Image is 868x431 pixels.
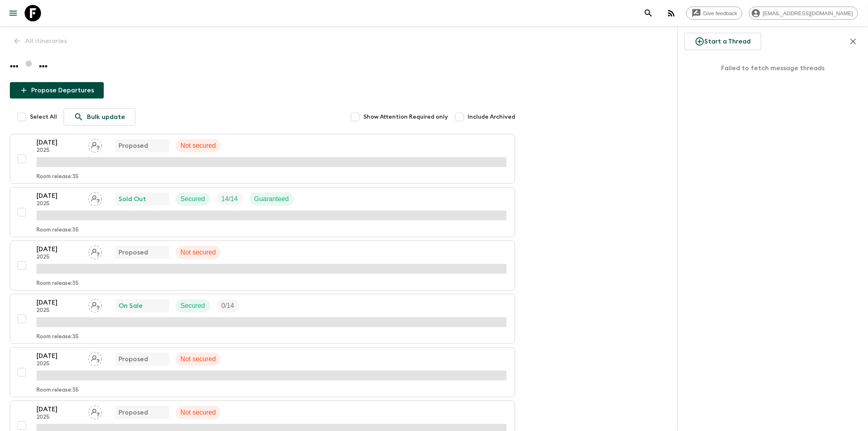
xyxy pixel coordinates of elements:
[176,406,221,419] div: Not secured
[10,82,104,99] button: Propose Departures
[37,280,79,287] p: Room release: 35
[176,299,210,312] div: Secured
[87,112,125,122] p: Bulk update
[176,193,210,206] div: Secured
[88,408,102,415] span: Assign pack leader
[10,187,515,237] button: [DATE]2025Assign pack leaderSold OutSecuredTrip FillGuaranteedRoom release:35
[119,301,143,311] p: On Sale
[180,301,205,311] p: Secured
[180,408,216,417] p: Not secured
[180,141,216,151] p: Not secured
[10,347,515,397] button: [DATE]2025Assign pack leaderProposedNot securedRoom release:35
[119,194,146,204] p: Sold Out
[119,408,148,417] p: Proposed
[30,113,57,121] span: Select All
[37,147,82,154] p: 2025
[37,404,82,414] p: [DATE]
[222,301,234,311] p: 0 / 14
[64,108,135,126] a: Bulk update
[10,294,515,344] button: [DATE]2025Assign pack leaderOn SaleSecuredTrip FillRoom release:35
[37,191,82,201] p: [DATE]
[10,56,515,72] h1: ... ...
[749,7,858,20] div: [EMAIL_ADDRESS][DOMAIN_NAME]
[699,10,742,16] span: Give feedback
[222,194,238,204] p: 14 / 14
[217,299,239,312] div: Trip Fill
[37,387,79,394] p: Room release: 35
[37,334,79,340] p: Room release: 35
[468,113,515,121] span: Include Archived
[176,139,221,152] div: Not secured
[37,414,82,421] p: 2025
[10,241,515,291] button: [DATE]2025Assign pack leaderProposedNot securedRoom release:35
[88,248,102,254] span: Assign pack leader
[685,57,861,80] p: Failed to fetch message threads
[217,193,243,206] div: Trip Fill
[37,227,79,234] p: Room release: 35
[37,307,82,314] p: 2025
[37,201,82,207] p: 2025
[37,361,82,367] p: 2025
[180,194,205,204] p: Secured
[758,10,858,16] span: [EMAIL_ADDRESS][DOMAIN_NAME]
[686,7,742,20] a: Give feedback
[88,141,102,148] span: Assign pack leader
[37,254,82,261] p: 2025
[685,33,761,50] button: Start a Thread
[176,246,221,259] div: Not secured
[180,354,216,364] p: Not secured
[5,5,21,21] button: menu
[180,248,216,257] p: Not secured
[10,134,515,184] button: [DATE]2025Assign pack leaderProposedNot securedRoom release:35
[37,244,82,254] p: [DATE]
[37,138,82,147] p: [DATE]
[37,298,82,307] p: [DATE]
[37,351,82,361] p: [DATE]
[640,5,657,21] button: search adventures
[119,141,148,151] p: Proposed
[88,301,102,308] span: Assign pack leader
[37,174,79,180] p: Room release: 35
[176,353,221,366] div: Not secured
[88,355,102,361] span: Assign pack leader
[254,194,289,204] p: Guaranteed
[88,195,102,201] span: Assign pack leader
[363,113,448,121] span: Show Attention Required only
[119,354,148,364] p: Proposed
[119,248,148,257] p: Proposed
